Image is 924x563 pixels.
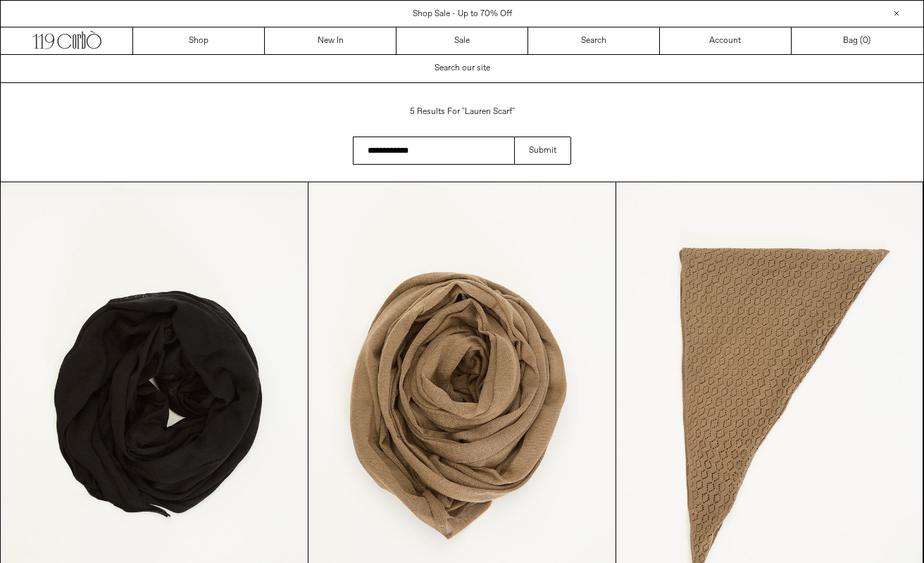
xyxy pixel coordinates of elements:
span: 0 [863,35,868,46]
a: Shop [133,27,265,54]
a: Sale [397,27,528,54]
input: Search [353,137,514,165]
a: Search [528,27,660,54]
h1: 5 results for "lauren scarf" [353,100,571,124]
a: Account [660,27,792,54]
a: Bag () [792,27,923,54]
span: ) [863,34,870,47]
span: Search our site [435,63,490,74]
a: New In [265,27,397,54]
button: Submit [514,137,571,165]
a: Shop Sale - Up to 70% Off [413,8,512,20]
